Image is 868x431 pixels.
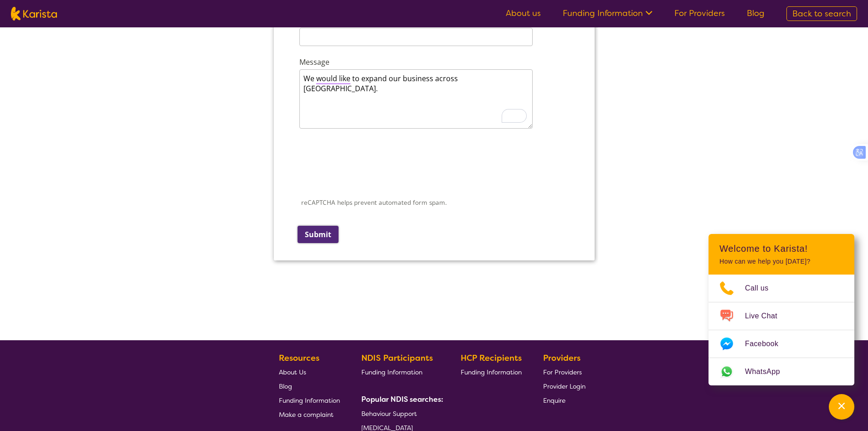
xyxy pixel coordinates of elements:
[543,353,580,363] b: Providers
[29,165,123,178] label: Head Office Location
[506,8,541,19] a: About us
[543,365,586,379] a: For Providers
[29,262,195,280] select: Business Type
[29,102,143,110] span: Please enter a number (without decimals).
[29,136,193,154] input: Business Website
[29,207,127,220] label: Number of existing clients
[279,396,340,405] span: Funding Information
[37,305,104,315] label: Behaviour support
[37,364,107,374] label: Exercise physiology
[747,8,765,19] a: Blog
[29,220,195,238] input: Number of existing clients
[361,353,433,363] b: NDIS Participants
[26,7,121,18] label: Company details
[11,7,57,21] img: Karista logo
[361,406,440,421] a: Behaviour Support
[29,291,215,303] label: What services do you provide? (Choose all that apply)
[745,365,791,379] span: WhatsApp
[361,365,440,379] a: Funding Information
[29,40,298,58] input: Business trading name
[543,396,565,405] span: Enquire
[543,379,586,393] a: Provider Login
[543,382,586,390] span: Provider Login
[719,258,843,265] p: How can we help you [DATE]?
[543,393,586,407] a: Enquire
[361,410,417,418] span: Behaviour Support
[786,6,857,21] a: Back to search
[361,368,422,376] span: Funding Information
[674,8,725,19] a: For Providers
[279,393,340,407] a: Funding Information
[29,82,195,100] input: ABN
[279,407,340,421] a: Make a complaint
[29,178,195,196] select: Head Office Location
[37,334,69,344] label: Dietitian
[29,123,150,136] label: Business Website
[279,353,319,363] b: Resources
[461,368,522,376] span: Funding Information
[829,394,854,420] button: Channel Menu
[279,410,334,419] span: Make a complaint
[745,281,780,295] span: Call us
[745,337,789,351] span: Facebook
[29,69,51,82] label: ABN
[461,353,522,363] b: HCP Recipients
[709,234,854,385] div: Channel Menu
[279,382,292,390] span: Blog
[709,275,854,385] ul: Choose channel
[29,27,116,40] label: Business trading name
[745,309,788,323] span: Live Chat
[709,358,854,385] a: Web link opens in a new tab.
[563,8,652,19] a: Funding Information
[37,349,126,359] label: Domestic and home help
[37,320,80,330] label: Counselling
[279,365,340,379] a: About Us
[792,8,851,19] span: Back to search
[719,243,843,254] h2: Welcome to Karista!
[29,249,123,262] label: Business Type
[37,393,121,403] label: NDIS Plan management
[279,379,340,393] a: Blog
[37,408,134,418] label: NDIS Support Coordination
[543,368,582,376] span: For Providers
[37,379,108,389] label: Home Care Package
[279,368,306,376] span: About Us
[361,395,443,404] b: Popular NDIS searches:
[461,365,522,379] a: Funding Information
